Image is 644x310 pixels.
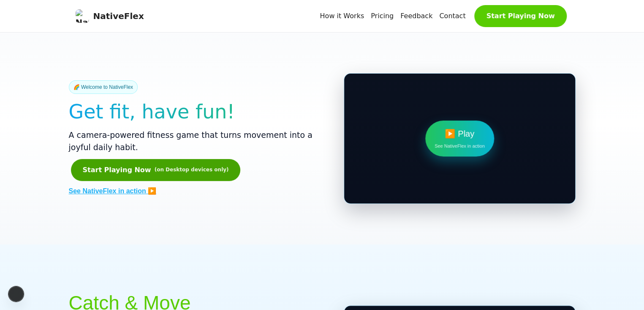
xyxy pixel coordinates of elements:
a: Feedback [400,11,432,21]
button: ▶️ PlaySee NativeFlex in action [425,121,494,156]
div: Play video [344,74,575,203]
div: 🌈 Welcome to NativeFlex [69,80,138,94]
span: NativeFlex [93,10,144,22]
span: Start Playing Now [83,165,151,175]
h1: Get fit, have fun! [69,97,323,126]
img: NativeFlex logo [76,9,89,23]
span: See NativeFlex in action [435,143,485,150]
a: How it Works [320,11,364,21]
button: Start Playing Now [474,5,566,27]
p: A camera-powered fitness game that turns movement into a joyful daily habit. [69,129,323,153]
a: Pricing [371,11,394,21]
a: See NativeFlex in action ▶️ [69,186,157,196]
span: (on Desktop devices only) [155,166,229,173]
button: Start Playing Now [71,159,241,181]
a: Contact [439,11,465,21]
